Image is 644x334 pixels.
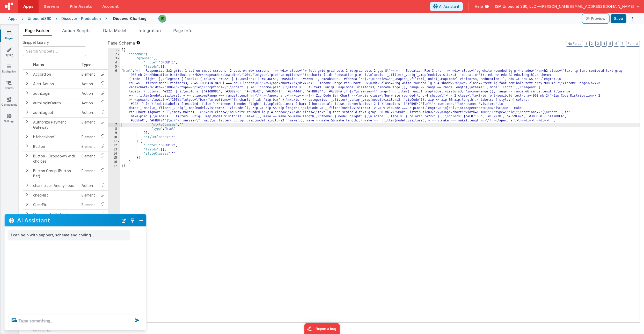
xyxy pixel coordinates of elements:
[79,79,97,89] td: Action
[475,4,483,9] span: Help
[439,4,459,9] span: AI Assistant
[79,69,97,79] td: Element
[79,132,97,142] td: Element
[25,28,50,33] span: Page Builder
[31,98,79,108] td: authLoginOauth
[595,41,601,47] button: 3
[23,46,86,56] input: Search Snippets ...
[173,28,193,33] span: Page Info
[31,200,79,209] td: ClearFix
[138,217,144,224] button: Close
[79,108,97,117] td: Action
[108,52,120,56] div: 2
[159,15,166,22] img: 7673832259734376a215dc8786de64cb
[589,41,594,47] button: 2
[31,151,79,166] td: Button - Dropdown with choices
[108,56,120,61] div: 3
[628,15,636,22] button: Options
[62,28,91,33] span: Action Scripts
[31,117,79,132] td: Authorize Payment Gateway
[108,135,120,139] div: 10
[31,69,79,79] td: Accordion
[82,62,91,67] span: Type
[31,166,79,181] td: Button Group (Button Bar)
[430,2,463,11] button: AI Assistant
[626,41,640,47] button: Format
[79,200,97,209] td: Element
[33,62,44,67] span: Name
[79,142,97,151] td: Element
[108,48,120,52] div: 1
[120,217,127,224] button: New Chat
[108,40,135,46] span: Page Schema
[108,65,120,69] div: 5
[79,166,97,181] td: Element
[79,209,97,219] td: Element
[8,16,18,21] div: Apps
[108,123,120,127] div: 7
[129,217,136,224] button: Toggle Pin
[108,164,120,168] div: 17
[70,4,92,9] span: File Assets
[79,98,97,108] td: Action
[495,4,541,9] span: ISM Unbound 360, LLC —
[108,148,120,152] div: 13
[23,4,33,9] span: Apps
[541,4,634,9] span: [PERSON_NAME][EMAIL_ADDRESS][DOMAIN_NAME]
[608,41,613,47] button: 5
[28,16,51,21] div: Unbound360
[17,217,119,223] h2: AI Assistant
[611,14,626,23] button: Save
[108,69,120,123] div: 6
[113,17,147,20] h4: DiscoverCharting
[23,40,49,45] span: Snippet Library
[584,41,588,47] button: 1
[31,190,79,200] td: checklist
[614,41,619,47] button: 6
[31,79,79,89] td: Alert Action
[11,232,127,238] p: I can help with support, schema and coding ...
[79,190,97,200] td: Element
[495,4,640,9] button: ISM Unbound 360, LLC — [PERSON_NAME][EMAIL_ADDRESS][DOMAIN_NAME]
[620,41,625,47] button: 7
[108,139,120,143] div: 11
[79,89,97,98] td: Action
[31,108,79,117] td: authLogout
[108,152,120,156] div: 14
[44,4,59,9] span: Servers
[79,151,97,166] td: Element
[31,132,79,142] td: bfcheckbox1
[61,16,101,21] div: Discover - Production
[583,14,609,23] button: Preview
[108,127,120,131] div: 8
[108,156,120,160] div: 15
[108,61,120,65] div: 4
[108,131,120,135] div: 9
[79,117,97,132] td: Element
[108,160,120,164] div: 16
[31,209,79,219] td: Cleave - Credit Card
[566,41,583,47] button: No Folds
[31,181,79,190] td: channelJoinAnonymous
[79,181,97,190] td: Action
[108,143,120,148] div: 12
[103,28,126,33] span: Data Model
[31,142,79,151] td: Button
[304,323,340,334] iframe: Marker.io feedback button
[602,41,607,47] button: 4
[31,89,79,98] td: authLogin
[138,28,161,33] span: Integration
